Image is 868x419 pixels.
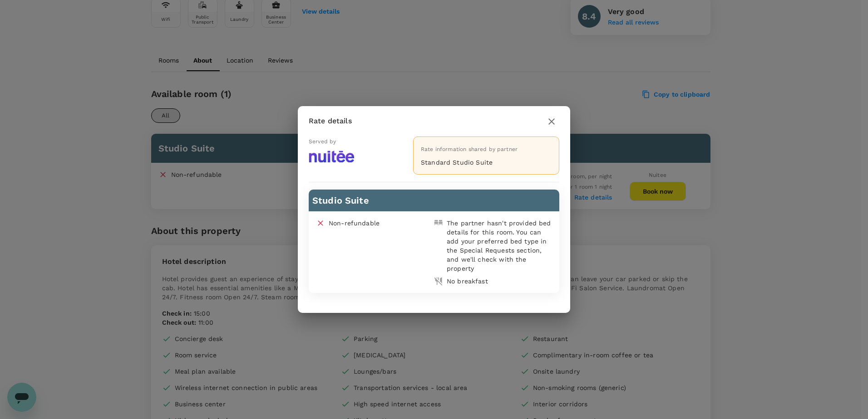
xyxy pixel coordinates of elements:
[421,158,552,167] p: Standard Studio Suite
[421,146,518,152] span: Rate information shared by partner
[434,219,443,228] img: double-bed-icon
[309,150,354,162] img: 204-rate-logo
[312,193,556,208] h6: Studio Suite
[329,219,380,228] p: Non-refundable
[447,219,552,273] div: The partner hasn't provided bed details for this room. You can add your preferred bed type in the...
[309,138,336,145] span: Served by
[447,277,488,286] div: No breakfast
[309,116,352,127] p: Rate details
